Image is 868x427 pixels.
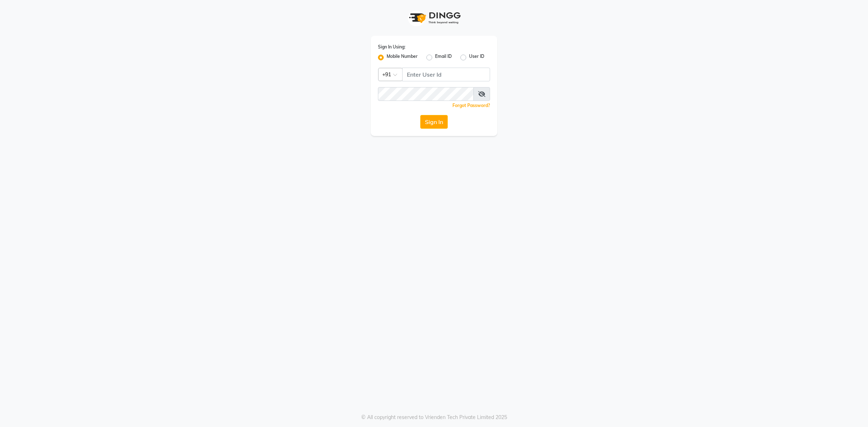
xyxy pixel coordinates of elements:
button: Sign In [420,115,448,129]
a: Forgot Password? [452,103,490,108]
label: User ID [469,53,484,62]
input: Username [378,87,474,101]
label: Sign In Using: [378,44,405,50]
img: logo1.svg [405,7,463,29]
label: Email ID [435,53,452,62]
input: Username [402,68,490,81]
label: Mobile Number [387,53,418,62]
